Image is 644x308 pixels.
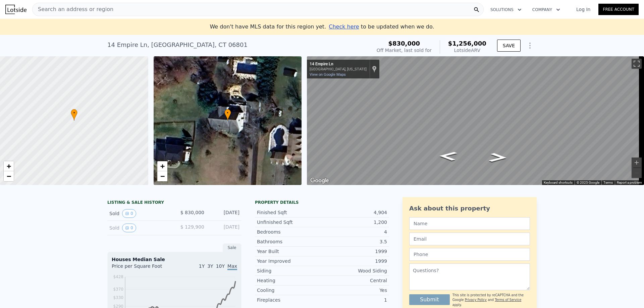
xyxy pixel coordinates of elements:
[322,238,387,245] div: 3.5
[617,181,642,184] a: Report a problem
[465,298,487,302] a: Privacy Policy
[210,209,239,218] div: [DATE]
[322,258,387,264] div: 1999
[7,162,11,170] span: +
[452,293,530,307] div: This site is protected by reCAPTCHA and the Google and apply.
[71,110,77,116] span: •
[310,62,367,67] div: 14 Empire Ln
[113,274,123,279] tspan: $428
[329,23,359,30] span: Check here
[199,263,205,269] span: 1Y
[409,204,530,213] div: Ask about this property
[309,176,331,185] a: Open this area in Google Maps (opens a new window)
[632,59,642,69] button: Toggle fullscreen view
[257,248,322,255] div: Year Built
[109,224,169,232] div: Sold
[448,47,486,54] div: Lotside ARV
[157,161,167,171] a: Zoom in
[257,229,322,235] div: Bedrooms
[224,109,231,121] div: •
[632,158,642,168] button: Zoom in
[112,263,174,273] div: Price per Square Foot
[632,168,642,178] button: Zoom out
[409,294,450,305] button: Submit
[603,181,613,184] a: Terms
[322,209,387,216] div: 4,904
[388,40,420,47] span: $830,000
[409,248,530,261] input: Phone
[322,219,387,226] div: 1,200
[527,4,566,16] button: Company
[207,263,213,269] span: 3Y
[322,248,387,255] div: 1999
[5,5,26,14] img: Lotside
[497,40,521,52] button: SAVE
[122,209,136,218] button: View historical data
[568,6,598,13] a: Log In
[257,258,322,264] div: Year Improved
[113,295,123,300] tspan: $330
[257,219,322,226] div: Unfinished Sqft
[485,4,527,16] button: Solutions
[216,263,225,269] span: 10Y
[157,171,167,181] a: Zoom out
[227,263,237,270] span: Max
[377,47,432,54] div: Off Market, last sold for
[4,161,14,171] a: Zoom in
[7,172,11,180] span: −
[322,277,387,284] div: Central
[107,200,241,206] div: LISTING & SALE HISTORY
[33,5,113,13] span: Search an address or region
[481,151,515,164] path: Go East, Empire Ln
[257,287,322,294] div: Cooling
[329,23,434,31] div: to be updated when we do.
[448,40,486,47] span: $1,256,000
[257,277,322,284] div: Heating
[409,233,530,245] input: Email
[4,171,14,181] a: Zoom out
[310,67,367,71] div: [GEOGRAPHIC_DATA], [US_STATE]
[122,224,136,232] button: View historical data
[210,23,434,31] div: We don't have MLS data for this region yet.
[322,267,387,274] div: Wood Siding
[112,256,237,263] div: Houses Median Sale
[322,229,387,235] div: 4
[431,149,465,163] path: Go West, Empire Ln
[310,72,346,77] a: View on Google Maps
[210,224,239,232] div: [DATE]
[223,243,241,252] div: Sale
[257,209,322,216] div: Finished Sqft
[577,181,599,184] span: © 2025 Google
[544,180,573,185] button: Keyboard shortcuts
[107,40,248,50] div: 14 Empire Ln , [GEOGRAPHIC_DATA] , CT 06801
[180,210,204,215] span: $ 830,000
[255,200,389,205] div: Property details
[257,267,322,274] div: Siding
[309,176,331,185] img: Google
[257,297,322,303] div: Fireplaces
[113,287,123,292] tspan: $370
[307,56,644,185] div: Street View
[409,217,530,230] input: Name
[307,56,644,185] div: Map
[598,4,639,15] a: Free Account
[180,224,204,230] span: $ 129,900
[495,298,521,302] a: Terms of Service
[224,110,231,116] span: •
[71,109,77,121] div: •
[372,65,377,73] a: Show location on map
[109,209,169,218] div: Sold
[160,162,164,170] span: +
[523,39,537,52] button: Show Options
[160,172,164,180] span: −
[257,238,322,245] div: Bathrooms
[322,287,387,294] div: Yes
[322,297,387,303] div: 1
